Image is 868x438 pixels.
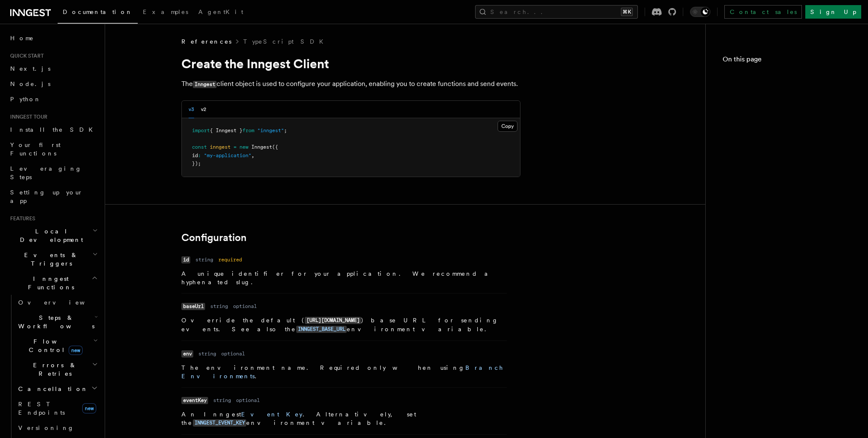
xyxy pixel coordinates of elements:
[233,303,257,310] dd: optional
[15,385,88,393] span: Cancellation
[181,350,193,358] code: env
[15,334,100,358] button: Flow Controlnew
[10,65,50,72] span: Next.js
[198,8,243,15] span: AgentKit
[7,227,92,244] span: Local Development
[7,271,100,295] button: Inngest Functions
[305,317,361,324] code: [URL][DOMAIN_NAME]
[723,54,851,68] h4: On this page
[7,53,44,59] span: Quick start
[805,5,861,19] a: Sign Up
[10,165,82,180] span: Leveraging Steps
[181,303,205,310] code: baseUrl
[7,274,92,291] span: Inngest Functions
[18,424,74,431] span: Versioning
[234,144,236,150] span: =
[181,256,190,263] code: id
[18,299,106,306] span: Overview
[236,397,260,404] dd: optional
[7,61,100,76] a: Next.js
[242,128,254,133] span: from
[210,303,228,310] dd: string
[181,269,507,286] p: A unique identifier for your application. We recommend a hyphenated slug.
[498,121,517,132] button: Copy
[10,34,34,42] span: Home
[15,396,100,420] a: REST Endpointsnew
[475,5,638,19] button: Search...⌘K
[10,96,41,103] span: Python
[7,30,100,46] a: Home
[7,215,35,222] span: Features
[7,185,100,208] a: Setting up your app
[218,256,242,263] dd: required
[7,114,47,120] span: Inngest tour
[193,81,217,88] code: Inngest
[63,8,133,15] span: Documentation
[192,161,201,166] span: });
[198,350,216,357] dd: string
[15,295,100,310] a: Overview
[15,420,100,435] a: Versioning
[10,80,50,87] span: Node.js
[15,337,93,354] span: Flow Control
[193,3,248,23] a: AgentKit
[7,76,100,91] a: Node.js
[181,232,247,244] a: Configuration
[138,3,193,23] a: Examples
[192,128,210,133] span: import
[296,326,347,333] code: INNGEST_BASE_URL
[210,144,231,150] span: inngest
[7,224,100,247] button: Local Development
[621,8,633,16] kbd: ⌘K
[10,141,61,157] span: Your first Functions
[7,247,100,271] button: Events & Triggers
[143,8,188,15] span: Examples
[181,316,507,334] p: Override the default ( ) base URL for sending events. See also the environment variable.
[296,326,347,333] a: INNGEST_BASE_URL
[181,397,208,404] code: eventKey
[10,189,83,204] span: Setting up your app
[193,419,246,427] code: INNGEST_EVENT_KEY
[204,152,251,158] span: "my-application"
[181,363,507,380] p: The environment name. Required only when using .
[181,37,231,46] span: References
[181,56,520,71] h1: Create the Inngest Client
[15,313,95,330] span: Steps & Workflows
[239,144,248,150] span: new
[7,251,92,268] span: Events & Triggers
[58,3,138,24] a: Documentation
[15,361,92,378] span: Errors & Retries
[257,128,284,133] span: "inngest"
[7,122,100,137] a: Install the SDK
[15,310,100,334] button: Steps & Workflows
[189,101,194,118] button: v3
[195,256,213,263] dd: string
[10,126,98,133] span: Install the SDK
[213,397,231,404] dd: string
[198,152,201,158] span: :
[7,91,100,107] a: Python
[251,152,254,158] span: ,
[18,401,65,416] span: REST Endpoints
[15,358,100,381] button: Errors & Retries
[192,152,198,158] span: id
[192,144,207,150] span: const
[181,364,504,380] a: Branch Environments
[82,403,96,413] span: new
[724,5,802,19] a: Contact sales
[181,410,507,427] p: An Inngest . Alternatively, set the environment variable.
[201,101,206,118] button: v2
[7,137,100,161] a: Your first Functions
[272,144,278,150] span: ({
[69,346,83,355] span: new
[241,411,303,418] a: Event Key
[7,161,100,185] a: Leveraging Steps
[251,144,272,150] span: Inngest
[15,381,100,396] button: Cancellation
[243,37,328,46] a: TypeScript SDK
[181,78,520,90] p: The client object is used to configure your application, enabling you to create functions and sen...
[690,7,710,17] button: Toggle dark mode
[193,419,246,426] a: INNGEST_EVENT_KEY
[210,128,242,133] span: { Inngest }
[221,350,245,357] dd: optional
